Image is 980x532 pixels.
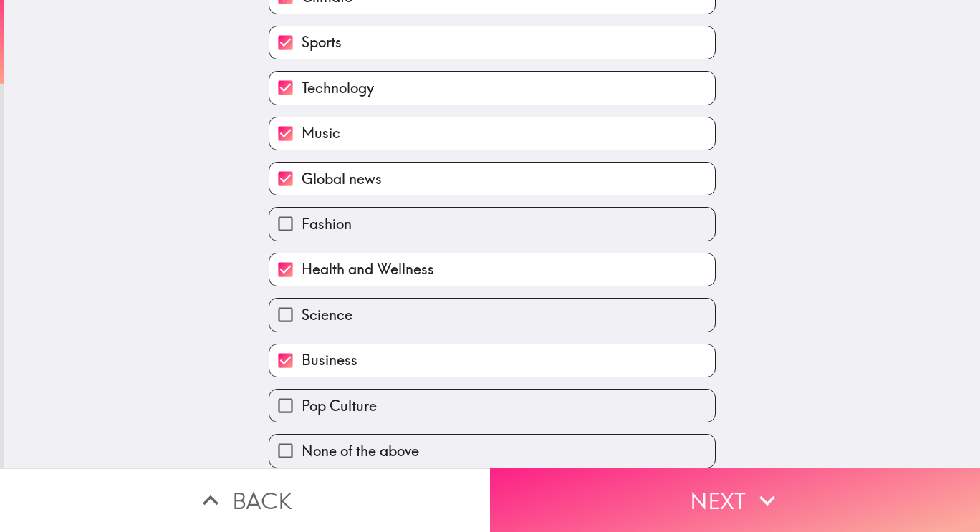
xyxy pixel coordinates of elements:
[302,350,357,370] span: Business
[302,169,382,189] span: Global news
[302,214,352,234] span: Fashion
[302,32,342,52] span: Sports
[269,163,715,195] button: Global news
[490,468,980,532] button: Next
[302,259,434,279] span: Health and Wellness
[269,435,715,467] button: None of the above
[269,390,715,422] button: Pop Culture
[269,208,715,240] button: Fashion
[302,123,340,143] span: Music
[302,441,419,461] span: None of the above
[269,72,715,104] button: Technology
[269,117,715,150] button: Music
[269,344,715,377] button: Business
[269,26,715,59] button: Sports
[302,78,374,98] span: Technology
[302,396,377,416] span: Pop Culture
[302,305,352,325] span: Science
[269,253,715,286] button: Health and Wellness
[269,299,715,331] button: Science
